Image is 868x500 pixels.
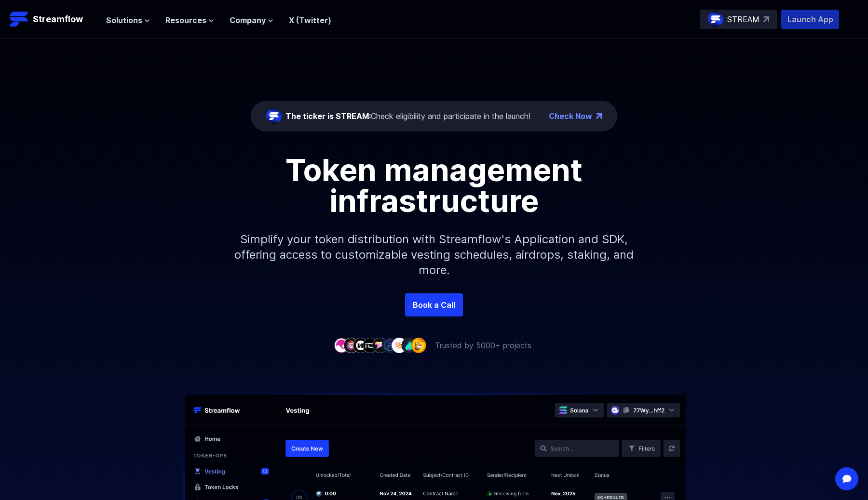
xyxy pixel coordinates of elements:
p: Simplify your token distribution with Streamflow's Application and SDK, offering access to custom... [227,216,641,293]
img: streamflow-logo-circle.png [266,108,282,124]
img: company-9 [411,338,426,353]
button: Launch App [781,10,839,29]
p: Trusted by 5000+ projects [435,340,531,351]
img: company-3 [353,338,368,353]
div: Check eligibility and participate in the launch! [285,110,530,122]
img: company-8 [401,338,417,353]
h1: Token management infrastructure [217,155,651,216]
img: company-1 [334,338,349,353]
a: X (Twitter) [289,15,331,25]
span: Solutions [106,14,142,26]
p: STREAM [727,13,759,25]
a: Streamflow [10,10,96,29]
span: The ticker is STREAM: [285,111,371,121]
a: Book a Call [405,293,463,316]
a: STREAM [700,10,777,29]
span: Company [230,14,266,26]
img: top-right-arrow.svg [763,16,769,22]
p: Streamflow [33,13,83,26]
img: company-5 [372,338,388,353]
div: Open Intercom Messenger [835,467,858,490]
img: company-2 [343,338,359,353]
img: company-6 [382,338,397,353]
button: Solutions [106,14,150,26]
img: streamflow-logo-circle.png [708,12,723,27]
button: Resources [165,14,214,26]
img: Streamflow Logo [10,10,29,29]
img: company-7 [392,338,407,353]
a: Check Now [549,110,592,122]
span: Resources [165,14,206,26]
img: company-4 [363,338,378,353]
img: top-right-arrow.png [596,113,602,119]
button: Company [230,14,273,26]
